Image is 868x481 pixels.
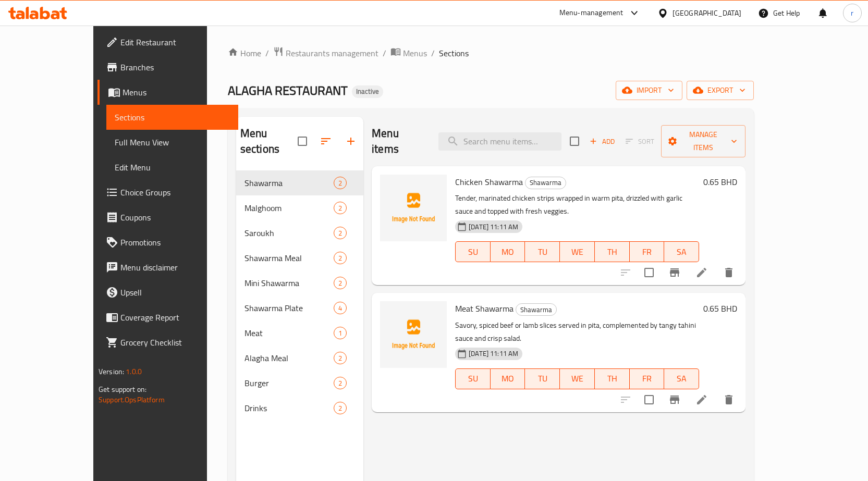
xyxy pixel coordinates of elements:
[564,130,585,152] span: Select section
[120,186,230,199] span: Choice Groups
[334,277,347,289] div: items
[228,47,261,59] a: Home
[236,270,363,295] div: Mini Shawarma2
[564,371,591,386] span: WE
[585,133,619,150] span: Add item
[334,253,346,263] span: 2
[236,166,363,425] nav: Menu sections
[334,352,347,364] div: items
[334,402,347,414] div: items
[106,130,238,155] a: Full Menu View
[334,353,346,363] span: 2
[516,304,556,316] span: Shawarma
[97,305,238,330] a: Coverage Report
[334,227,347,239] div: items
[599,244,626,260] span: TH
[669,128,737,154] span: Manage items
[97,330,238,355] a: Grocery Checklist
[236,170,363,195] div: Shawarma2
[244,277,334,289] span: Mini Shawarma
[334,228,346,238] span: 2
[228,46,754,60] nav: breadcrumb
[630,241,665,262] button: FR
[661,125,745,157] button: Manage items
[673,7,741,19] div: [GEOGRAPHIC_DATA]
[525,177,566,189] span: Shawarma
[455,174,523,190] span: Chicken Shawarma
[703,175,737,189] h6: 0.65 BHD
[334,278,346,288] span: 2
[662,260,687,285] button: Branch-specific-item
[525,368,560,389] button: TU
[313,129,338,154] span: Sort sections
[634,244,661,260] span: FR
[439,47,469,59] span: Sections
[352,85,383,98] div: Inactive
[491,241,525,262] button: MO
[668,371,695,386] span: SA
[695,266,708,279] a: Edit menu item
[595,241,630,262] button: TH
[464,222,522,232] span: [DATE] 11:11 AM
[244,327,334,339] div: Meat
[334,327,347,339] div: items
[431,47,435,59] li: /
[460,244,486,260] span: SU
[99,383,146,396] span: Get support on:
[525,177,566,189] div: Shawarma
[120,61,230,73] span: Branches
[668,244,695,260] span: SA
[695,393,708,406] a: Edit menu item
[244,177,334,189] span: Shawarma
[516,303,557,316] div: Shawarma
[687,81,754,100] button: export
[495,244,521,260] span: MO
[390,46,427,60] a: Menus
[120,336,230,349] span: Grocery Checklist
[380,301,447,368] img: Meat Shawarma
[244,227,334,239] span: Saroukh
[460,371,486,386] span: SU
[106,105,238,130] a: Sections
[120,261,230,274] span: Menu disclaimer
[334,303,346,313] span: 4
[338,129,363,154] button: Add section
[97,230,238,255] a: Promotions
[97,180,238,205] a: Choice Groups
[265,47,269,59] li: /
[634,371,661,386] span: FR
[244,302,334,314] span: Shawarma Plate
[99,393,165,406] a: Support.OpsPlatform
[99,365,124,378] span: Version:
[244,352,334,364] div: Alagha Meal
[455,301,514,316] span: Meat Shawarma
[403,47,427,59] span: Menus
[291,130,313,152] span: Select all sections
[97,205,238,230] a: Coupons
[244,252,334,264] span: Shawarma Meal
[455,319,699,345] p: Savory, spiced beef or lamb slices served in pita, complemented by tangy tahini sauce and crisp s...
[97,280,238,305] a: Upsell
[334,178,346,188] span: 2
[638,262,660,283] span: Select to update
[244,202,334,214] div: Malghoom
[236,396,363,421] div: Drinks2
[595,368,630,389] button: TH
[438,132,561,151] input: search
[240,126,298,157] h2: Menu sections
[236,245,363,270] div: Shawarma Meal2
[380,175,447,241] img: Chicken Shawarma
[695,84,745,97] span: export
[244,377,334,389] span: Burger
[236,220,363,245] div: Saroukh2
[334,328,346,338] span: 1
[559,7,624,19] div: Menu-management
[529,244,556,260] span: TU
[624,84,674,97] span: import
[286,47,378,59] span: Restaurants management
[334,302,347,314] div: items
[126,365,142,378] span: 1.0.0
[564,244,591,260] span: WE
